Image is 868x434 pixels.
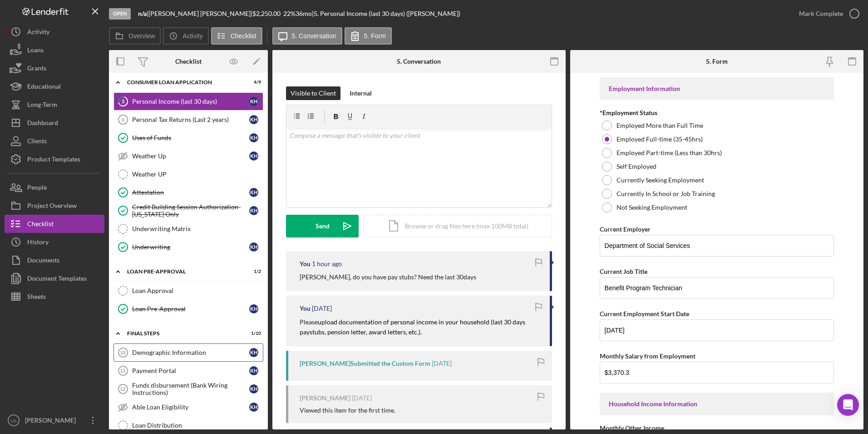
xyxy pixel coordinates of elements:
div: $2,250.00 [252,10,283,17]
a: Loan Approval [113,282,263,300]
a: Dashboard [5,114,104,132]
div: Checklist [175,58,202,65]
button: 5. Form [345,27,392,45]
div: K H [249,97,258,106]
label: Checklist [231,32,256,40]
div: K H [249,348,258,357]
div: Grants [27,59,46,80]
button: Internal [345,86,376,100]
a: Checklist [5,215,104,233]
div: *Employment Status [600,109,834,116]
div: 5. Form [706,58,728,65]
label: Currently In School or Job Training [616,190,715,197]
div: Project Overview [27,197,77,217]
div: Attestation [132,189,249,196]
div: K H [249,151,258,161]
div: K H [249,133,258,142]
button: Sheets [5,288,104,306]
p: Please [300,317,541,338]
div: You [300,305,311,312]
div: 4 / 9 [245,80,261,85]
div: K H [249,403,258,412]
tspan: 6 [122,117,124,122]
div: Demographic Information [132,349,249,356]
label: Currently Seeking Employment [616,177,704,184]
a: Educational [5,77,104,96]
button: People [5,178,104,197]
div: Credit Building Session Authorization- [US_STATE] Only [132,203,249,218]
a: Credit Building Session Authorization- [US_STATE] OnlyKH [113,202,263,220]
div: [PERSON_NAME] [300,394,350,402]
label: Not Seeking Employment [616,204,687,211]
div: FINAL STEPS [127,331,238,336]
div: Dashboard [27,114,58,134]
a: 12Funds disbursement (Bank Wiring Instructions)KH [113,380,263,398]
a: 10Demographic InformationKH [113,343,263,362]
div: Personal Tax Returns (Last 2 years) [132,116,249,123]
div: Mark Complete [799,5,843,23]
a: Weather UP [113,165,263,183]
tspan: 12 [120,386,125,392]
div: K H [249,384,258,394]
a: 5Personal Income (last 30 days)KH [113,92,263,111]
div: 22 % [283,10,296,17]
div: Checklist [27,215,54,235]
button: Document Templates [5,269,104,288]
div: People [27,178,47,199]
a: Grants [5,59,104,77]
a: UnderwritingKH [113,238,263,256]
button: Clients [5,132,104,150]
a: Long-Term [5,96,104,114]
div: Send [316,215,330,237]
div: Loan Pre-Approval [132,305,249,313]
label: Overview [128,32,155,40]
div: Document Templates [27,269,87,290]
button: Checklist [211,27,262,45]
div: K H [249,206,258,215]
div: Loans [27,41,44,61]
a: 11Payment PortalKH [113,362,263,380]
p: [PERSON_NAME], do you have pay stubs? Need the last 30days [300,272,476,282]
label: Monthly Salary from Employment [600,352,695,360]
div: Documents [27,251,59,272]
div: Viewed this item for the first time. [300,407,395,414]
div: History [27,233,49,253]
div: 5. Conversation [397,58,441,65]
div: Underwriting Matrix [132,225,263,232]
tspan: 10 [120,350,125,355]
b: n/a [138,10,147,17]
mark: upload documentation of personal income in your household (last 30 days paystubs, pension letter,... [300,318,527,336]
button: Project Overview [5,197,104,215]
div: 36 mo [296,10,312,17]
label: Employed Full-time (35-45hrs) [616,136,703,143]
div: [PERSON_NAME] [23,411,82,432]
button: Documents [5,251,104,269]
div: Consumer Loan Application [127,80,238,85]
div: Open Intercom Messenger [837,394,859,416]
button: Send [286,215,359,237]
time: 2025-08-11 23:11 [432,360,452,367]
label: Employed Part-time (Less than 30hrs) [616,149,722,156]
button: Mark Complete [790,5,863,23]
label: Current Employment Start Date [600,310,689,318]
button: History [5,233,104,251]
a: Weather UpKH [113,147,263,165]
label: Self Employed [616,163,656,170]
div: Uses of Funds [132,134,249,141]
a: Loans [5,41,104,59]
div: Loan Pre-Approval [127,269,238,274]
button: Product Templates [5,150,104,168]
div: K H [249,242,258,252]
a: Uses of FundsKH [113,129,263,147]
div: Visible to Client [291,86,336,100]
div: Personal Income (last 30 days) [132,98,249,105]
div: Product Templates [27,150,80,171]
div: K H [249,115,258,124]
div: Household Income Information [609,400,825,408]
